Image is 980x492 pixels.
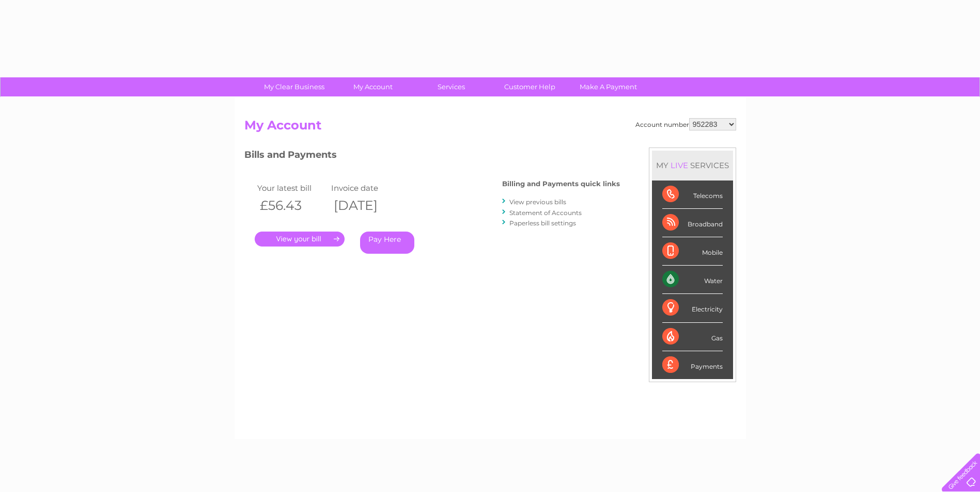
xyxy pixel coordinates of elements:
[566,77,651,96] a: Make A Payment
[509,209,582,217] a: Statement of Accounts
[252,77,337,96] a: My Clear Business
[662,351,723,379] div: Payments
[662,294,723,322] div: Electricity
[662,237,723,266] div: Mobile
[409,77,494,96] a: Services
[329,181,403,195] td: Invoice date
[662,181,723,209] div: Telecoms
[255,195,329,216] th: £56.43
[244,118,736,138] h2: My Account
[509,198,566,206] a: View previous bills
[502,180,620,188] h4: Billing and Payments quick links
[662,266,723,294] div: Water
[662,323,723,351] div: Gas
[329,195,403,216] th: [DATE]
[360,232,414,254] a: Pay Here
[255,232,345,247] a: .
[662,209,723,237] div: Broadband
[635,118,736,130] div: Account number
[255,181,329,195] td: Your latest bill
[652,151,733,180] div: MY SERVICES
[244,147,620,166] h3: Bills and Payments
[668,160,690,170] div: LIVE
[330,77,415,96] a: My Account
[487,77,572,96] a: Customer Help
[509,219,576,227] a: Paperless bill settings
